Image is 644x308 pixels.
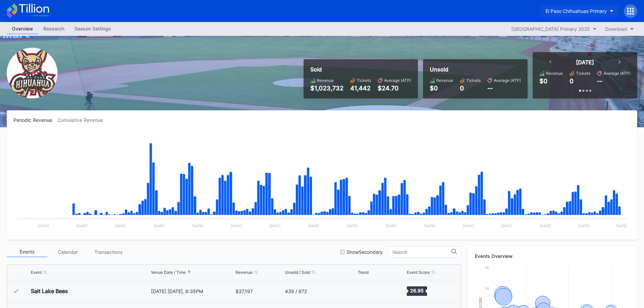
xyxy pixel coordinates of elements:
[546,8,607,14] div: El Paso Chihuahuas Primary
[578,224,590,228] text: [DATE]
[347,249,383,255] div: Show Secondary
[151,270,186,275] div: Venue Date / Time
[192,224,203,228] text: [DATE]
[487,85,521,92] div: --
[511,26,590,32] div: [GEOGRAPHIC_DATA] Primary 2025
[7,247,47,257] div: Events
[151,288,234,294] div: [DATE] [DATE], 6:35PM
[378,85,411,92] div: $24.70
[424,224,435,228] text: [DATE]
[475,253,630,259] div: Events Overview
[231,224,242,228] text: [DATE]
[539,78,548,85] div: $0
[430,85,453,92] div: $0
[38,224,49,228] text: [DATE]
[357,78,371,83] div: Tickets
[576,59,594,66] div: [DATE]
[407,270,430,275] div: Event Score
[392,249,451,255] input: Search
[69,24,116,34] a: Season Settings
[463,224,474,228] text: [DATE]
[38,24,69,34] div: Research
[385,224,397,228] text: [DATE]
[597,78,602,85] div: --
[430,66,521,73] div: Unsold
[350,85,371,92] div: 41,442
[115,224,126,228] text: [DATE]
[602,24,637,34] button: Download
[58,117,108,123] div: Cumulative Revenue
[616,224,627,228] text: [DATE]
[540,224,551,228] text: [DATE]
[485,265,489,269] text: 40
[460,85,481,92] div: 0
[540,5,619,17] button: El Paso Chihuahuas Primary
[347,224,358,228] text: [DATE]
[605,26,627,32] div: Download
[485,286,489,290] text: 30
[269,224,281,228] text: [DATE]
[308,224,319,228] text: [DATE]
[570,78,574,85] div: 0
[285,288,307,294] div: 439 / 972
[236,270,252,275] div: Revenue
[358,283,378,300] svg: Chart title
[310,85,343,92] div: $1,023,732
[358,270,369,275] div: Trend
[236,288,253,294] div: $37,197
[546,71,563,76] div: Revenue
[154,224,165,228] text: [DATE]
[76,224,88,228] text: [DATE]
[508,24,600,34] button: [GEOGRAPHIC_DATA] Primary 2025
[69,24,116,34] div: Season Settings
[31,288,68,294] div: Salt Lake Bees
[436,78,453,83] div: Revenue
[317,78,334,83] div: Revenue
[285,270,310,275] div: Unsold / Sold
[14,117,58,123] div: Periodic Revenue
[410,288,424,293] text: 26.95
[466,78,481,83] div: Tickets
[494,78,521,83] div: Average (ATP)
[7,24,38,34] a: Overview
[7,48,58,98] img: El_Paso_Chihuahuas.svg
[603,71,630,76] div: Average (ATP)
[501,224,512,228] text: [DATE]
[576,71,590,76] div: Tickets
[384,78,411,83] div: Average (ATP)
[47,247,88,257] div: Calendar
[31,270,42,275] div: Event
[310,66,411,73] div: Sold
[14,131,630,233] svg: Chart title
[88,247,129,257] div: Transactions
[38,24,69,34] a: Research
